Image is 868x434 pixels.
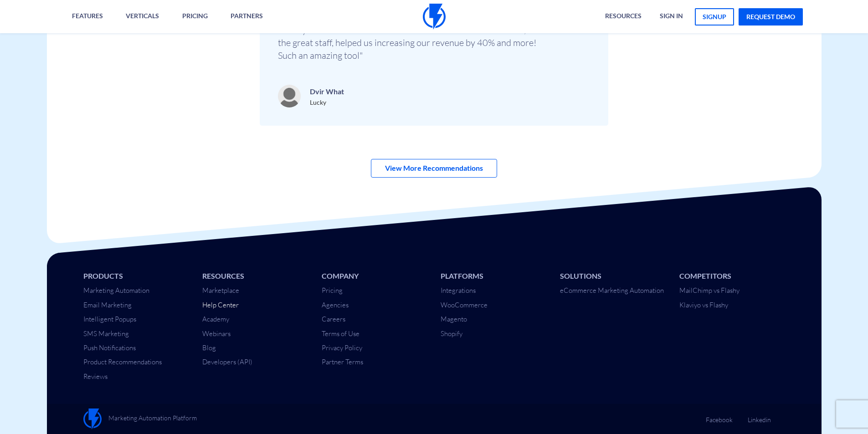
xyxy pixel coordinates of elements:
img: unknown-user.jpg [278,85,301,107]
li: Resources [202,271,308,281]
a: Magento [441,315,467,323]
a: Klaviyo vs Flashy [679,301,728,309]
li: Competitors [679,271,785,281]
a: Product Recommendations [83,357,162,366]
a: eCommerce Marketing Automation [560,286,664,295]
li: Company [322,271,427,281]
a: signup [695,8,734,26]
a: View More Recommendations [371,159,497,178]
p: "Flashy is one of the Best tools I have ever used. All the features, and the great staff, helped ... [278,24,551,62]
a: Blog [202,343,216,352]
a: Help Center [202,301,239,309]
a: Partner Terms [322,357,363,366]
a: Marketing Automation Platform [83,408,197,429]
a: Marketing Automation [83,286,149,295]
a: Email Marketing [83,301,132,309]
a: MailChimp vs Flashy [679,286,740,295]
p: Dvir What [310,85,344,98]
li: Solutions [560,271,666,281]
li: Products [83,271,189,281]
a: Terms of Use [322,329,360,338]
a: Push Notifications [83,343,136,352]
a: Intelligent Popups [83,315,136,323]
a: request demo [739,8,803,26]
li: Platforms [441,271,546,281]
a: Academy [202,315,229,323]
a: Agencies [322,301,349,309]
a: Linkedin [748,408,771,424]
span: Lucky [310,98,326,106]
a: Careers [322,315,345,323]
a: Shopify [441,329,462,338]
a: Integrations [441,286,476,295]
a: WooCommerce [441,301,488,309]
a: SMS Marketing [83,329,129,338]
img: Flashy [83,408,102,429]
a: Webinars [202,329,231,338]
a: Privacy Policy [322,343,362,352]
a: Marketplace [202,286,239,295]
a: Developers (API) [202,357,252,366]
a: Facebook [706,408,733,424]
a: Reviews [83,372,108,381]
a: Pricing [322,286,343,295]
